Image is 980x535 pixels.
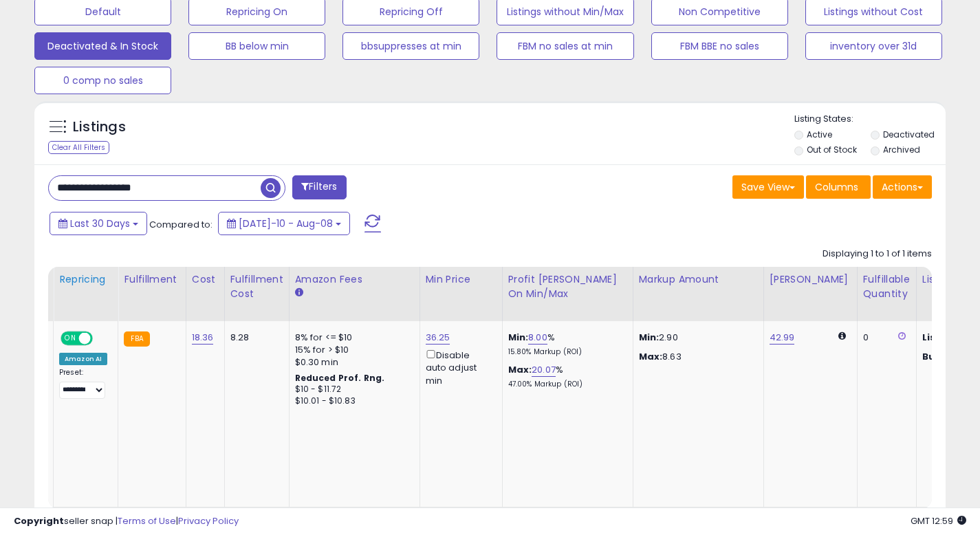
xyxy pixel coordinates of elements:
[14,514,64,527] strong: Copyright
[651,32,788,60] button: FBM BBE no sales
[508,272,627,301] div: Profit [PERSON_NAME] on Min/Max
[806,175,871,199] button: Columns
[34,67,171,94] button: 0 comp no sales
[62,333,79,345] span: ON
[770,272,851,287] div: [PERSON_NAME]
[124,331,149,347] small: FBA
[295,344,409,356] div: 15% for > $10
[532,363,556,377] a: 20.07
[59,368,107,399] div: Preset:
[528,331,547,345] a: 8.00
[73,118,126,137] h5: Listings
[70,217,130,230] span: Last 30 Days
[59,353,107,365] div: Amazon AI
[639,272,758,287] div: Markup Amount
[178,514,239,527] a: Privacy Policy
[863,331,906,344] div: 0
[639,331,753,344] p: 2.90
[295,395,409,407] div: $10.01 - $10.83
[292,175,346,199] button: Filters
[815,180,858,194] span: Columns
[239,217,333,230] span: [DATE]-10 - Aug-08
[295,272,414,287] div: Amazon Fees
[91,333,113,345] span: OFF
[124,272,179,287] div: Fulfillment
[639,350,663,363] strong: Max:
[149,218,213,231] span: Compared to:
[508,331,622,357] div: %
[807,144,857,155] label: Out of Stock
[295,384,409,395] div: $10 - $11.72
[295,372,385,384] b: Reduced Prof. Rng.
[50,212,147,235] button: Last 30 Days
[218,212,350,235] button: [DATE]-10 - Aug-08
[805,32,942,60] button: inventory over 31d
[342,32,479,60] button: bbsuppresses at min
[295,356,409,369] div: $0.30 min
[295,331,409,344] div: 8% for <= $10
[732,175,804,199] button: Save View
[192,331,214,345] a: 18.36
[34,32,171,60] button: Deactivated & In Stock
[883,129,935,140] label: Deactivated
[508,347,622,357] p: 15.80% Markup (ROI)
[883,144,920,155] label: Archived
[48,141,109,154] div: Clear All Filters
[426,347,492,387] div: Disable auto adjust min
[794,113,946,126] p: Listing States:
[639,351,753,363] p: 8.63
[911,514,966,527] span: 2025-09-8 12:59 GMT
[873,175,932,199] button: Actions
[502,267,633,321] th: The percentage added to the cost of goods (COGS) that forms the calculator for Min & Max prices.
[508,363,532,376] b: Max:
[497,32,633,60] button: FBM no sales at min
[807,129,832,140] label: Active
[823,248,932,261] div: Displaying 1 to 1 of 1 items
[230,331,279,344] div: 8.28
[639,331,660,344] strong: Min:
[230,272,283,301] div: Fulfillment Cost
[59,272,112,287] div: Repricing
[118,514,176,527] a: Terms of Use
[14,515,239,528] div: seller snap | |
[188,32,325,60] button: BB below min
[508,364,622,389] div: %
[426,272,497,287] div: Min Price
[863,272,911,301] div: Fulfillable Quantity
[192,272,219,287] div: Cost
[508,331,529,344] b: Min:
[508,380,622,389] p: 47.00% Markup (ROI)
[295,287,303,299] small: Amazon Fees.
[426,331,450,345] a: 36.25
[770,331,795,345] a: 42.99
